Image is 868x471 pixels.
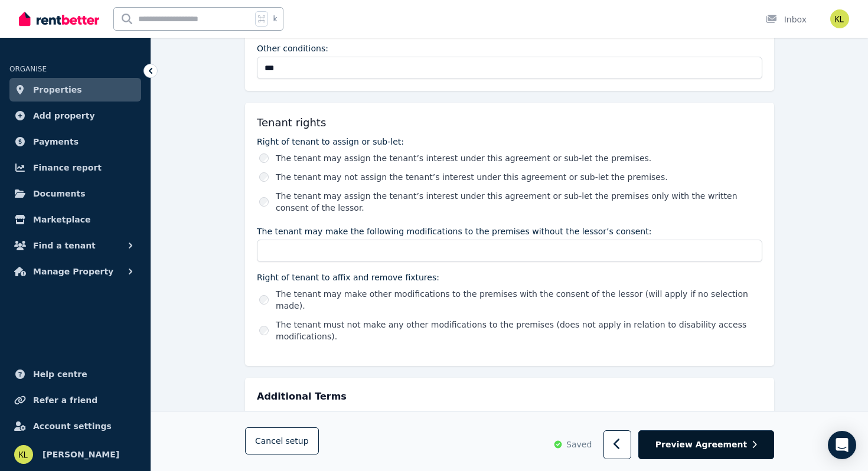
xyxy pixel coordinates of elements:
a: Account settings [9,414,141,438]
button: Preview Agreement [638,431,774,460]
span: Additional Terms [257,390,347,404]
a: Refer a friend [9,388,141,412]
span: [PERSON_NAME] [43,447,119,462]
span: Properties [33,83,82,97]
span: Cancel [255,437,309,446]
a: Documents [9,182,141,205]
span: Saved [566,439,592,451]
button: Cancelsetup [245,428,319,455]
span: Account settings [33,419,112,433]
label: Right of tenant to affix and remove fixtures: [257,272,762,283]
span: setup [285,436,308,447]
span: Finance report [33,161,102,175]
img: Kellie Ann Lewandowski [14,445,33,464]
h5: Tenant rights [257,115,326,131]
span: Marketplace [33,212,90,227]
img: RentBetter [19,10,99,28]
span: Payments [33,135,79,149]
a: Marketplace [9,208,141,231]
span: Preview Agreement [655,439,747,451]
span: Help centre [33,367,87,381]
div: Open Intercom Messenger [828,431,856,459]
a: Add property [9,104,141,127]
a: Payments [9,130,141,153]
span: Manage Property [33,264,113,279]
label: Other conditions: [257,42,328,54]
a: Properties [9,78,141,102]
label: The tenant may not assign the tenant’s interest under this agreement or sub-let the premises. [276,171,668,183]
span: Find a tenant [33,238,96,253]
span: Refer a friend [33,393,97,407]
span: Documents [33,187,86,201]
span: ORGANISE [9,65,47,73]
label: The tenant may make the following modifications to the premises without the lessor’s consent: [257,225,651,237]
button: Manage Property [9,260,141,283]
label: Right of tenant to assign or sub-let: [257,136,762,148]
div: Inbox [765,14,807,25]
span: k [273,14,277,24]
span: Add property [33,109,95,123]
label: The tenant may make other modifications to the premises with the consent of the lessor (will appl... [276,288,762,312]
a: Help centre [9,362,141,386]
label: The tenant must not make any other modifications to the premises (does not apply in relation to d... [276,319,762,342]
a: Finance report [9,156,141,179]
img: Kellie Ann Lewandowski [830,9,849,28]
button: Find a tenant [9,234,141,257]
label: The tenant may assign the tenant’s interest under this agreement or sub-let the premises only wit... [276,190,762,214]
label: The tenant may assign the tenant’s interest under this agreement or sub-let the premises. [276,152,651,164]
